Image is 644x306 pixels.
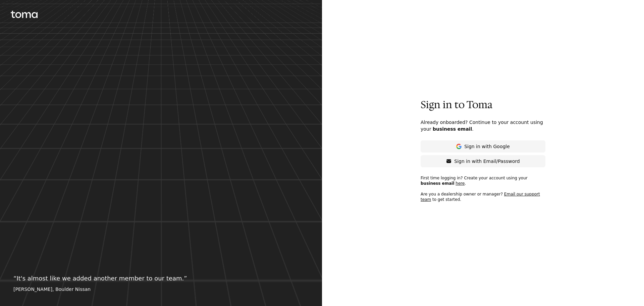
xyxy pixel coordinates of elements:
[454,158,520,165] p: Sign in with Email/Password
[13,274,309,283] p: “ It's almost like we added another member to our team. ”
[421,99,545,111] p: Sign in to Toma
[421,155,545,167] button: Sign in with Email/Password
[13,286,309,293] footer: [PERSON_NAME], Boulder Nissan
[421,175,545,208] p: First time logging in? Create your account using your . Are you a dealership owner or manager? to...
[421,119,545,132] p: Already onboarded? Continue to your account using your .
[464,143,510,150] p: Sign in with Google
[421,140,545,152] button: Sign in with Google
[455,181,465,186] a: here
[421,192,540,202] a: Email our support team
[421,181,454,186] span: business email
[433,126,472,132] span: business email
